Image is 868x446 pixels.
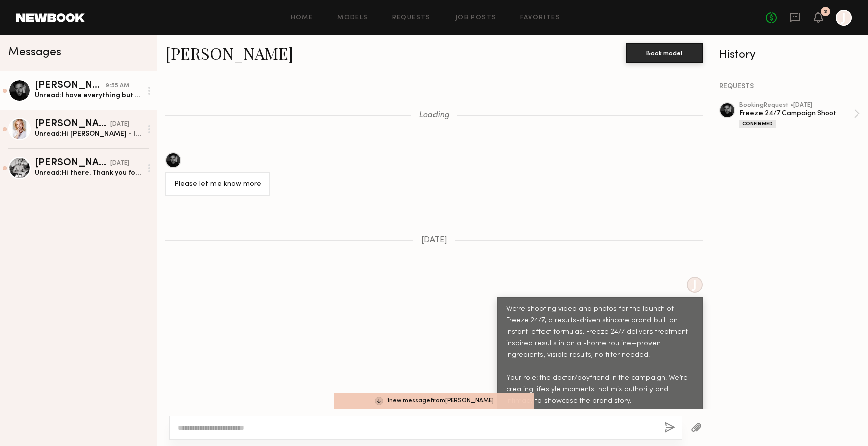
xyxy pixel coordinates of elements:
div: History [719,49,860,61]
a: Job Posts [455,15,497,21]
div: Unread: I have everything but Black Trousers I have a pair of dark brown linen trousers. Everythi... [35,91,142,100]
span: Messages [8,47,61,58]
a: Book model [626,48,703,57]
a: [PERSON_NAME] [165,42,293,64]
div: [PERSON_NAME] [35,158,110,168]
div: [DATE] [110,120,129,129]
div: Unread: Hi [PERSON_NAME] - I just wanted to touch base and find out if you still wish to book me ... [35,129,142,139]
button: Book model [626,43,703,63]
div: [PERSON_NAME] [35,119,110,129]
div: Confirmed [739,120,776,128]
div: 2 [824,9,827,15]
div: booking Request • [DATE] [739,102,854,109]
a: Home [291,15,313,21]
a: J [836,10,852,26]
div: [PERSON_NAME] [35,81,106,91]
a: Requests [392,15,431,21]
div: [DATE] [110,159,129,168]
span: Loading [419,111,449,120]
div: Please let me know more [174,179,261,190]
div: Freeze 24/7 Campaign Shoot [739,109,854,118]
a: bookingRequest •[DATE]Freeze 24/7 Campaign ShootConfirmed [739,102,860,128]
div: Unread: Hi there. Thank you for reaching out. Sorry for the delay I am currently in [GEOGRAPHIC_D... [35,168,142,178]
div: 9:55 AM [106,81,129,91]
div: 1 new message from [PERSON_NAME] [334,393,534,409]
div: REQUESTS [719,83,860,90]
a: Favorites [520,15,560,21]
a: Models [337,15,368,21]
span: [DATE] [421,236,447,245]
